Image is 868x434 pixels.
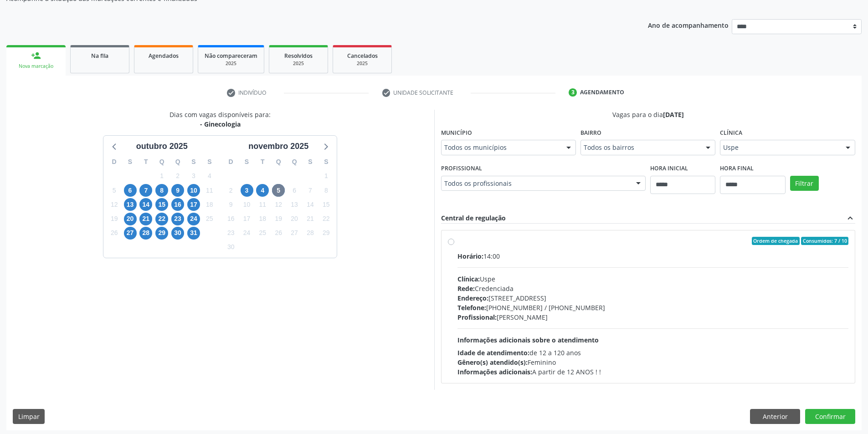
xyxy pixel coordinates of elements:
span: quinta-feira, 20 de novembro de 2025 [288,213,301,225]
div: 3 [569,88,577,97]
span: Uspe [723,143,836,152]
span: domingo, 26 de outubro de 2025 [108,227,121,240]
div: T [255,155,271,169]
span: domingo, 30 de novembro de 2025 [225,241,237,254]
span: terça-feira, 14 de outubro de 2025 [139,198,152,211]
span: Gênero(s) atendido(s): [457,358,528,367]
span: sábado, 25 de outubro de 2025 [203,213,216,225]
div: Agendamento [580,88,624,97]
span: Informações adicionais sobre o atendimento [457,336,599,344]
span: Informações adicionais: [457,368,532,376]
span: terça-feira, 4 de novembro de 2025 [256,184,269,197]
span: terça-feira, 11 de novembro de 2025 [256,198,269,211]
span: quinta-feira, 16 de outubro de 2025 [171,198,184,211]
div: [STREET_ADDRESS] [457,293,849,303]
span: Clínica: [457,275,480,283]
div: [PHONE_NUMBER] / [PHONE_NUMBER] [457,303,849,312]
span: Telefone: [457,303,486,312]
span: terça-feira, 18 de novembro de 2025 [256,213,269,225]
span: Consumidos: 7 / 10 [801,237,848,245]
span: segunda-feira, 10 de novembro de 2025 [241,198,253,211]
span: sexta-feira, 17 de outubro de 2025 [187,198,200,211]
div: D [223,155,239,169]
span: quinta-feira, 23 de outubro de 2025 [171,213,184,225]
span: sexta-feira, 31 de outubro de 2025 [187,227,200,240]
div: Vagas para o dia [441,110,856,119]
p: Ano de acompanhamento [648,19,729,31]
span: Na fila [91,52,108,60]
span: sexta-feira, 24 de outubro de 2025 [187,213,200,225]
span: terça-feira, 25 de novembro de 2025 [256,227,269,240]
span: quarta-feira, 12 de novembro de 2025 [272,198,285,211]
div: novembro 2025 [245,140,312,153]
span: domingo, 12 de outubro de 2025 [108,198,121,211]
span: [DATE] [663,110,684,119]
span: Agendados [149,52,179,60]
label: Clínica [720,126,742,140]
div: S [201,155,217,169]
span: Horário: [457,252,483,260]
span: Cancelados [347,52,378,60]
span: sábado, 22 de novembro de 2025 [320,213,333,225]
div: D [106,155,122,169]
span: sexta-feira, 14 de novembro de 2025 [304,198,317,211]
div: Feminino [457,357,849,367]
span: sábado, 15 de novembro de 2025 [320,198,333,211]
label: Município [441,126,472,140]
div: S [239,155,255,169]
span: Todos os bairros [584,143,697,152]
span: domingo, 16 de novembro de 2025 [225,213,237,225]
span: sábado, 4 de outubro de 2025 [203,170,216,183]
span: segunda-feira, 3 de novembro de 2025 [241,184,253,197]
span: Endereço: [457,294,488,302]
span: domingo, 23 de novembro de 2025 [225,227,237,240]
span: sábado, 18 de outubro de 2025 [203,198,216,211]
span: segunda-feira, 27 de outubro de 2025 [124,227,137,240]
span: sábado, 1 de novembro de 2025 [320,170,333,183]
label: Hora inicial [650,162,688,176]
span: quarta-feira, 22 de outubro de 2025 [155,213,168,225]
div: Q [271,155,287,169]
span: quinta-feira, 6 de novembro de 2025 [288,184,301,197]
span: domingo, 5 de outubro de 2025 [108,184,121,197]
div: Uspe [457,274,849,284]
label: Bairro [580,126,601,140]
div: Q [287,155,303,169]
span: segunda-feira, 6 de outubro de 2025 [124,184,137,197]
span: quarta-feira, 26 de novembro de 2025 [272,227,285,240]
span: sábado, 29 de novembro de 2025 [320,227,333,240]
label: Profissional [441,162,482,176]
span: quarta-feira, 29 de outubro de 2025 [155,227,168,240]
span: domingo, 2 de novembro de 2025 [225,184,237,197]
span: Todos os municípios [444,143,557,152]
div: outubro 2025 [133,140,191,153]
div: S [303,155,318,169]
button: Filtrar [790,176,819,191]
span: Rede: [457,284,475,293]
span: segunda-feira, 24 de novembro de 2025 [241,227,253,240]
div: Dias com vagas disponíveis para: [169,110,271,129]
span: segunda-feira, 20 de outubro de 2025 [124,213,137,225]
span: segunda-feira, 17 de novembro de 2025 [241,213,253,225]
div: person_add [31,51,41,61]
div: [PERSON_NAME] [457,312,849,322]
span: segunda-feira, 13 de outubro de 2025 [124,198,137,211]
span: sexta-feira, 10 de outubro de 2025 [187,184,200,197]
span: sábado, 8 de novembro de 2025 [320,184,333,197]
div: Nova marcação [13,63,59,70]
div: 2025 [276,60,321,67]
span: quarta-feira, 19 de novembro de 2025 [272,213,285,225]
span: Resolvidos [284,52,313,60]
span: domingo, 19 de outubro de 2025 [108,213,121,225]
label: Hora final [720,162,754,176]
span: quarta-feira, 5 de novembro de 2025 [272,184,285,197]
span: Não compareceram [205,52,257,60]
span: terça-feira, 21 de outubro de 2025 [139,213,152,225]
span: quinta-feira, 13 de novembro de 2025 [288,198,301,211]
div: 2025 [205,60,257,67]
span: quinta-feira, 27 de novembro de 2025 [288,227,301,240]
div: - Ginecologia [169,119,271,129]
span: quinta-feira, 30 de outubro de 2025 [171,227,184,240]
div: S [186,155,202,169]
span: sexta-feira, 28 de novembro de 2025 [304,227,317,240]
